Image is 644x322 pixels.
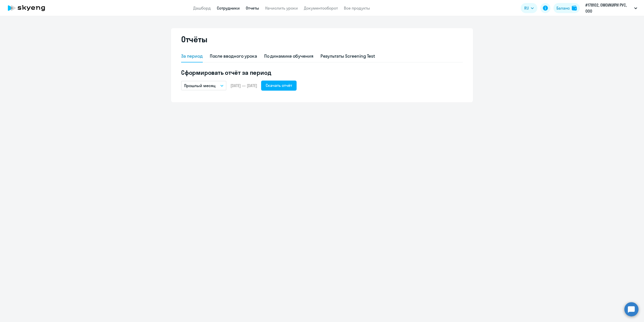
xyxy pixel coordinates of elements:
[261,81,297,91] button: Скачать отчёт
[181,81,226,90] button: Прошлый месяц
[521,3,537,13] button: RU
[181,68,463,77] h5: Сформировать отчёт за период
[193,6,211,11] a: Дашборд
[181,34,207,44] h2: Отчёты
[553,3,580,13] button: Балансbalance
[264,53,313,59] div: По динамике обучения
[230,83,257,88] span: [DATE] — [DATE]
[320,53,375,59] div: Результаты Screening Test
[556,5,570,11] div: Баланс
[266,82,292,88] div: Скачать отчёт
[524,5,529,11] span: RU
[217,6,240,11] a: Сотрудники
[181,53,203,59] div: За период
[344,6,370,11] a: Все продукты
[210,53,257,59] div: После вводного урока
[246,6,259,11] a: Отчеты
[304,6,338,11] a: Документооборот
[583,2,640,14] button: #178102, ОМОИКИРИ РУС, ООО
[572,6,577,11] img: balance
[585,2,632,14] p: #178102, ОМОИКИРИ РУС, ООО
[184,83,216,89] p: Прошлый месяц
[265,6,298,11] a: Начислить уроки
